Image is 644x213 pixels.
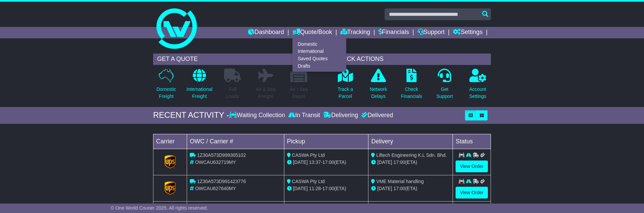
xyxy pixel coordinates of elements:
p: Network Delays [370,86,387,100]
p: Account Settings [469,86,487,100]
a: Domestic [293,40,346,48]
p: Track a Parcel [337,86,353,100]
span: 17:00 [322,159,334,165]
p: Get Support [436,86,453,100]
span: 13:37 [309,159,321,165]
span: 17:00 [393,159,405,165]
div: (ETA) [371,159,450,166]
a: InternationalFreight [186,68,213,104]
a: Quote/Book [292,27,332,38]
span: © One World Courier 2025. All rights reserved. [111,205,208,211]
div: - (ETA) [287,159,366,166]
img: GetCarrierServiceLogo [165,155,176,169]
a: View Order [456,187,488,199]
a: NetworkDelays [369,68,387,104]
p: Check Financials [401,86,422,100]
div: RECENT ACTIVITY - [153,110,229,120]
p: Full Loads [224,86,241,100]
span: OWCAU627640MY [195,186,236,191]
a: Dashboard [248,27,284,38]
div: Delivered [360,112,393,119]
div: Quote/Book [292,38,346,72]
a: Financials [379,27,409,38]
p: Air / Sea Depot [290,86,308,100]
td: Pickup [284,134,368,149]
div: (ETA) [371,185,450,192]
td: OWC / Carrier # [187,134,284,149]
div: - (ETA) [287,185,366,192]
span: 1Z30A573D991423776 [197,179,246,184]
span: 17:00 [393,186,405,191]
a: View Order [456,161,488,172]
span: OWCAU632719MY [195,159,236,165]
span: 17:00 [322,186,334,191]
span: [DATE] [293,186,308,191]
span: CASWA Pty Ltd [292,152,325,158]
span: 11:28 [309,186,321,191]
span: 1Z30A573D999305102 [197,152,246,158]
a: Drafts [293,62,346,70]
div: GET A QUOTE [153,54,312,65]
a: GetSupport [436,68,453,104]
span: [DATE] [293,159,308,165]
a: Tracking [341,27,370,38]
a: AccountSettings [469,68,487,104]
span: VME Material handling [376,179,424,184]
a: Saved Quotes [293,55,346,63]
td: Delivery [368,134,453,149]
div: In Transit [287,112,322,119]
span: Liftech Engineering K.L Sdn. Bhd. [376,152,447,158]
p: Air & Sea Freight [256,86,276,100]
td: Status [453,134,491,149]
p: International Freight [186,86,212,100]
a: DomesticFreight [156,68,176,104]
a: CheckFinancials [401,68,423,104]
div: QUICK ACTIONS [332,54,491,65]
img: GetCarrierServiceLogo [165,181,176,195]
div: Delivering [322,112,360,119]
div: Waiting Collection [229,112,287,119]
td: Carrier [153,134,187,149]
a: Support [418,27,445,38]
a: Settings [453,27,482,38]
p: Domestic Freight [156,86,176,100]
span: [DATE] [377,159,392,165]
span: CASWA Pty Ltd [292,179,325,184]
a: Track aParcel [337,68,353,104]
a: International [293,48,346,55]
span: [DATE] [377,186,392,191]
